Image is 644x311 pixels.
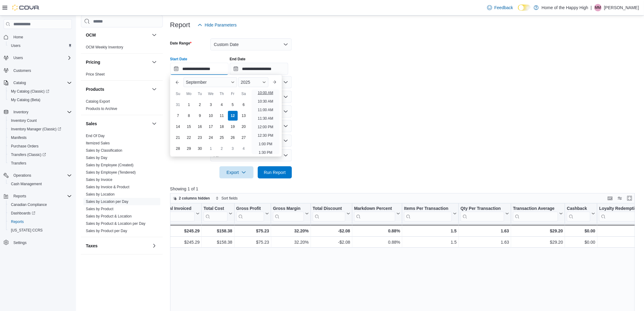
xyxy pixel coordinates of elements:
[86,141,110,145] a: Itemized Sales
[223,166,250,178] span: Export
[86,45,123,50] span: OCM Weekly Inventory
[151,31,158,39] button: OCM
[11,211,35,216] span: Dashboards
[86,214,132,219] span: Sales by Product & Location
[354,206,400,221] button: Markdown Percent
[239,122,249,132] div: day-20
[255,89,276,97] li: 10:00 AM
[204,206,232,221] button: Total Cost
[273,239,309,246] div: 32.20%
[9,117,72,124] span: Inventory Count
[179,196,210,201] span: 2 columns hidden
[86,45,123,49] a: OCM Weekly Inventory
[13,194,26,199] span: Reports
[86,185,129,189] a: Sales by Invoice & Product
[222,196,238,201] span: Sort fields
[151,242,158,249] button: Taxes
[273,206,309,221] button: Gross Margin
[206,100,216,110] div: day-3
[9,180,72,188] span: Cash Management
[9,210,38,217] a: Dashboards
[219,166,254,178] button: Export
[86,192,115,197] span: Sales by Location
[86,163,134,167] a: Sales by Employee (Created)
[81,98,163,115] div: Products
[11,67,33,74] a: Customers
[170,41,192,46] label: Date Range
[86,59,149,65] button: Pricing
[241,80,250,85] span: 2025
[86,177,112,182] span: Sales by Invoice
[86,121,97,127] h3: Sales
[86,133,105,138] span: End Of Day
[210,38,292,51] button: Custom Date
[6,133,74,142] button: Manifests
[567,206,590,212] div: Cashback
[313,206,350,221] button: Total Discount
[228,89,238,99] div: Fr
[86,214,132,218] a: Sales by Product & Location
[11,43,20,48] span: Users
[9,134,29,141] a: Manifests
[184,144,194,154] div: day-29
[461,206,504,212] div: Qty Per Transaction
[485,2,516,14] a: Feedback
[404,206,457,221] button: Items Per Transaction
[1,192,74,200] button: Reports
[591,4,592,11] p: |
[205,22,237,28] span: Hide Parameters
[6,96,74,104] button: My Catalog (Beta)
[4,30,72,263] nav: Complex example
[236,227,269,235] div: $75.23
[542,4,588,11] p: Home of the Happy High
[151,120,158,127] button: Sales
[313,239,350,246] div: -$2.08
[354,239,400,246] div: 0.88%
[13,68,31,73] span: Customers
[239,89,249,99] div: Sa
[11,193,29,200] button: Reports
[9,143,72,150] span: Purchase Orders
[228,100,238,110] div: day-5
[11,172,72,179] span: Operations
[313,227,350,235] div: -$2.08
[11,108,31,116] button: Inventory
[513,206,558,221] div: Transaction Average
[184,111,194,121] div: day-8
[13,110,28,115] span: Inventory
[173,100,183,110] div: day-31
[195,19,239,31] button: Hide Parameters
[9,96,72,104] span: My Catalog (Beta)
[11,219,24,224] span: Reports
[11,108,72,116] span: Inventory
[86,163,134,168] span: Sales by Employee (Created)
[11,172,34,179] button: Operations
[217,100,227,110] div: day-4
[513,206,558,212] div: Transaction Average
[86,99,110,104] a: Catalog Export
[9,201,72,208] span: Canadian Compliance
[86,155,107,160] span: Sales by Day
[9,210,72,217] span: Dashboards
[9,134,72,141] span: Manifests
[173,89,183,99] div: Su
[86,221,145,226] span: Sales by Product & Location per Day
[195,89,205,99] div: Tu
[217,89,227,99] div: Th
[11,54,72,62] span: Users
[206,111,216,121] div: day-10
[217,133,227,143] div: day-25
[151,58,158,66] button: Pricing
[9,218,26,225] a: Reports
[6,200,74,209] button: Canadian Compliance
[604,4,639,11] p: [PERSON_NAME]
[86,207,114,211] a: Sales by Product
[86,121,149,127] button: Sales
[9,180,44,188] a: Cash Management
[239,100,249,110] div: day-6
[6,159,74,168] button: Transfers
[313,206,345,212] div: Total Discount
[86,243,98,249] h3: Taxes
